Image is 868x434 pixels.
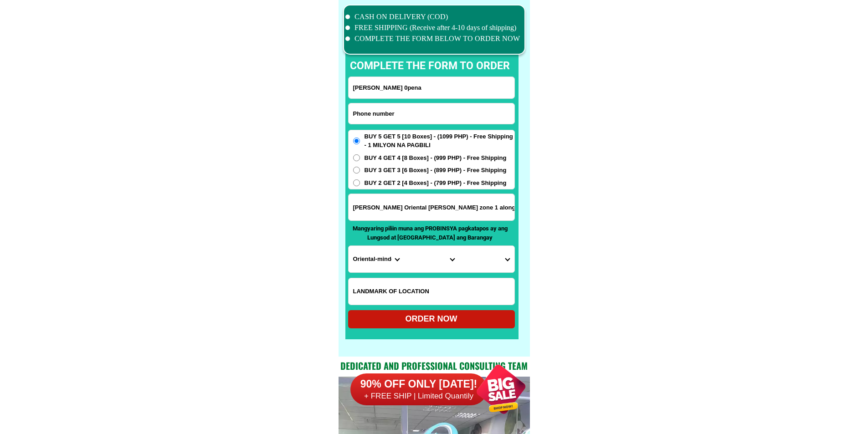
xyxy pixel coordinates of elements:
li: CASH ON DELIVERY (COD) [345,11,520,22]
div: ORDER NOW [348,313,515,325]
h6: + FREE SHIP | Limited Quantily [350,391,487,401]
input: Input LANDMARKOFLOCATION [349,278,514,305]
select: Select province [349,246,404,272]
select: Select district [404,246,459,272]
h6: 90% OFF ONLY [DATE]! [350,378,487,391]
span: BUY 2 GET 2 [4 Boxes] - (799 PHP) - Free Shipping [365,179,507,188]
h2: Dedicated and professional consulting team [339,359,530,373]
li: COMPLETE THE FORM BELOW TO ORDER NOW [345,33,520,44]
input: Input address [349,194,514,220]
input: BUY 5 GET 5 [10 Boxes] - (1099 PHP) - Free Shipping - 1 MILYON NA PAGBILI [353,138,360,144]
select: Select commune [459,246,514,272]
input: BUY 2 GET 2 [4 Boxes] - (799 PHP) - Free Shipping [353,179,360,186]
p: complete the form to order [341,58,519,74]
input: BUY 3 GET 3 [6 Boxes] - (899 PHP) - Free Shipping [353,167,360,174]
span: BUY 4 GET 4 [8 Boxes] - (999 PHP) - Free Shipping [365,153,507,163]
span: BUY 3 GET 3 [6 Boxes] - (899 PHP) - Free Shipping [365,166,507,175]
span: BUY 5 GET 5 [10 Boxes] - (1099 PHP) - Free Shipping - 1 MILYON NA PAGBILI [365,132,514,150]
input: Input phone_number [349,103,514,124]
input: BUY 4 GET 4 [8 Boxes] - (999 PHP) - Free Shipping [353,154,360,161]
input: Input full_name [349,77,514,98]
p: Mangyaring piliin muna ang PROBINSYA pagkatapos ay ang Lungsod at [GEOGRAPHIC_DATA] ang Barangay [348,224,512,242]
li: FREE SHIPPING (Receive after 4-10 days of shipping) [345,22,520,33]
